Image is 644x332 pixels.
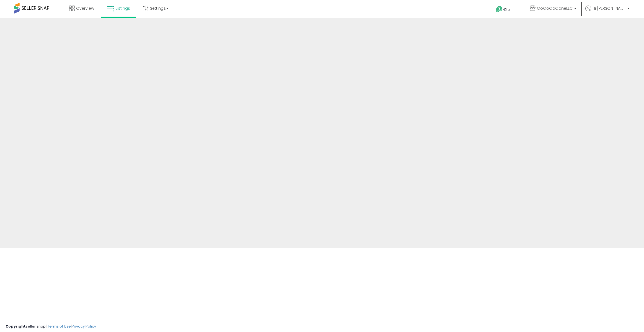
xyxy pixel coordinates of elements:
span: Help [503,7,510,12]
a: Hi [PERSON_NAME] [585,6,630,18]
span: Hi [PERSON_NAME] [593,6,626,11]
a: Help [492,1,521,18]
span: GoGoGoGoneLLC [537,6,573,11]
i: Get Help [496,6,503,12]
span: Listings [116,6,130,11]
span: Overview [76,6,94,11]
